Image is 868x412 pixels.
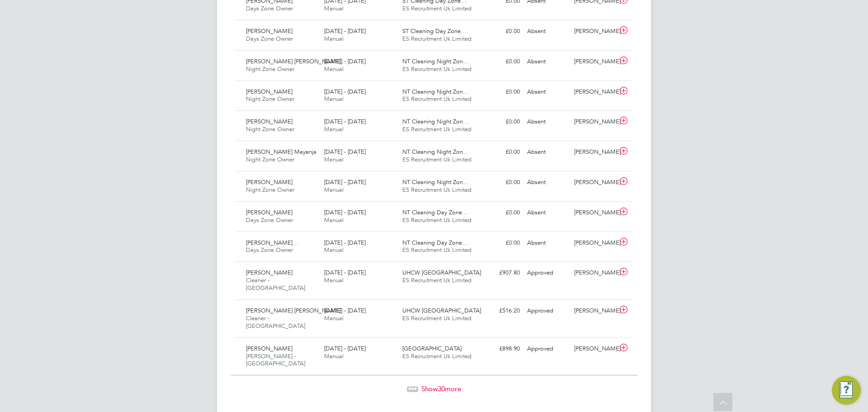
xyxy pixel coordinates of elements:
[246,5,293,12] span: Days Zone Owner
[438,384,445,393] span: 30
[324,88,366,95] span: [DATE] - [DATE]
[324,345,366,352] span: [DATE] - [DATE]
[571,114,618,129] div: [PERSON_NAME]
[571,303,618,318] div: [PERSON_NAME]
[402,88,469,95] span: NT Cleaning Night Zon…
[571,145,618,160] div: [PERSON_NAME]
[246,216,293,224] span: Days Zone Owner
[421,384,461,393] span: Show more
[476,236,524,251] div: £0.00
[402,345,462,352] span: [GEOGRAPHIC_DATA]
[324,27,366,35] span: [DATE] - [DATE]
[524,341,571,356] div: Approved
[476,85,524,99] div: £0.00
[402,65,472,73] span: ES Recruitment Uk Limited
[402,148,469,156] span: NT Cleaning Night Zon…
[246,276,305,292] span: Cleaner - [GEOGRAPHIC_DATA]
[324,216,344,224] span: Manual
[246,239,298,246] span: [PERSON_NAME]…
[246,186,294,194] span: Night Zone Owner
[246,125,294,133] span: Night Zone Owner
[324,35,344,43] span: Manual
[402,178,469,186] span: NT Cleaning Night Zon…
[246,35,293,43] span: Days Zone Owner
[324,307,366,314] span: [DATE] - [DATE]
[402,156,472,163] span: ES Recruitment Uk Limited
[246,118,292,125] span: [PERSON_NAME]
[571,205,618,220] div: [PERSON_NAME]
[402,35,472,43] span: ES Recruitment Uk Limited
[402,239,468,246] span: NT Cleaning Day Zone…
[524,265,571,280] div: Approved
[246,345,292,352] span: [PERSON_NAME]
[476,265,524,280] div: £907.80
[524,236,571,251] div: Absent
[832,376,861,405] button: Engage Resource Center
[402,352,472,360] span: ES Recruitment Uk Limited
[246,208,292,216] span: [PERSON_NAME]
[324,178,366,186] span: [DATE] - [DATE]
[246,307,341,314] span: [PERSON_NAME] [PERSON_NAME]
[524,145,571,160] div: Absent
[402,246,472,254] span: ES Recruitment Uk Limited
[571,54,618,69] div: [PERSON_NAME]
[571,341,618,356] div: [PERSON_NAME]
[246,148,316,156] span: [PERSON_NAME] Mayanja
[246,156,294,163] span: Night Zone Owner
[246,65,294,73] span: Night Zone Owner
[246,57,347,65] span: [PERSON_NAME] [PERSON_NAME]…
[324,156,344,163] span: Manual
[476,24,524,39] div: £0.00
[324,352,344,360] span: Manual
[571,85,618,99] div: [PERSON_NAME]
[246,95,294,103] span: Night Zone Owner
[571,24,618,39] div: [PERSON_NAME]
[402,307,481,314] span: UHCW [GEOGRAPHIC_DATA]
[476,145,524,160] div: £0.00
[476,114,524,129] div: £0.00
[324,125,344,133] span: Manual
[524,114,571,129] div: Absent
[571,265,618,280] div: [PERSON_NAME]
[324,276,344,284] span: Manual
[524,54,571,69] div: Absent
[402,208,468,216] span: NT Cleaning Day Zone…
[402,314,472,322] span: ES Recruitment Uk Limited
[402,5,472,12] span: ES Recruitment Uk Limited
[246,269,292,276] span: [PERSON_NAME]
[524,205,571,220] div: Absent
[524,175,571,190] div: Absent
[246,352,305,368] span: [PERSON_NAME] - [GEOGRAPHIC_DATA]
[324,269,366,276] span: [DATE] - [DATE]
[324,239,366,246] span: [DATE] - [DATE]
[402,57,469,65] span: NT Cleaning Night Zon…
[246,314,305,330] span: Cleaner - [GEOGRAPHIC_DATA]
[324,208,366,216] span: [DATE] - [DATE]
[402,125,472,133] span: ES Recruitment Uk Limited
[402,95,472,103] span: ES Recruitment Uk Limited
[571,236,618,251] div: [PERSON_NAME]
[524,24,571,39] div: Absent
[524,85,571,99] div: Absent
[476,303,524,318] div: £516.20
[324,65,344,73] span: Manual
[402,186,472,194] span: ES Recruitment Uk Limited
[324,246,344,254] span: Manual
[246,88,292,95] span: [PERSON_NAME]
[324,57,366,65] span: [DATE] - [DATE]
[402,269,481,276] span: UHCW [GEOGRAPHIC_DATA]
[324,95,344,103] span: Manual
[246,27,292,35] span: [PERSON_NAME]
[571,175,618,190] div: [PERSON_NAME]
[402,276,472,284] span: ES Recruitment Uk Limited
[402,216,472,224] span: ES Recruitment Uk Limited
[324,5,344,12] span: Manual
[524,303,571,318] div: Approved
[476,175,524,190] div: £0.00
[476,341,524,356] div: £898.90
[246,246,293,254] span: Days Zone Owner
[476,205,524,220] div: £0.00
[324,148,366,156] span: [DATE] - [DATE]
[402,27,467,35] span: ST Cleaning Day Zone…
[324,314,344,322] span: Manual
